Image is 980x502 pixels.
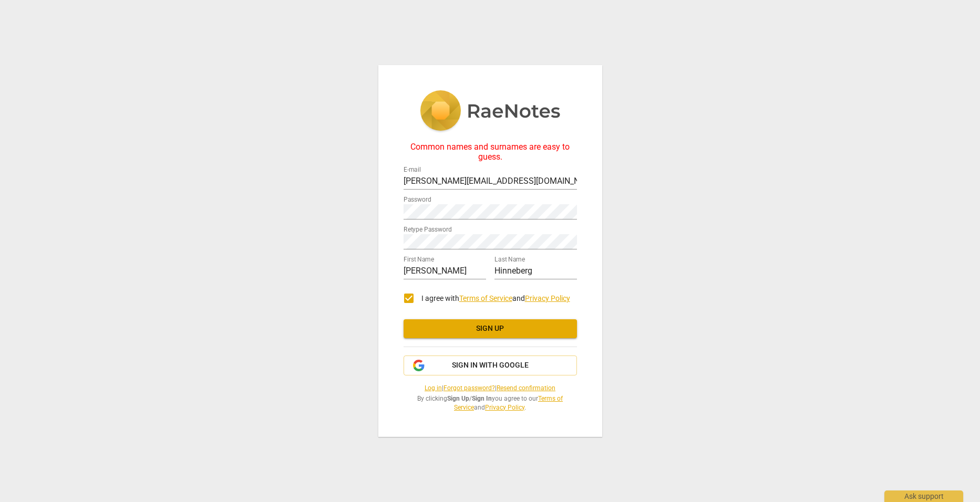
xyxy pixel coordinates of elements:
[497,384,555,392] a: Resend confirmation
[459,294,512,302] a: Terms of Service
[404,142,577,162] div: Common names and surnames are easy to guess.
[494,257,525,263] label: Last Name
[421,294,570,302] span: I agree with and
[404,355,577,375] button: Sign in with Google
[485,404,524,411] a: Privacy Policy
[884,490,963,502] div: Ask support
[404,319,577,338] button: Sign up
[404,167,421,173] label: E-mail
[404,384,577,393] span: | |
[404,227,452,233] label: Retype Password
[412,323,569,334] span: Sign up
[454,395,563,411] a: Terms of Service
[404,197,431,203] label: Password
[443,384,495,392] a: Forgot password?
[425,384,442,392] a: Log in
[472,395,492,402] b: Sign In
[525,294,570,302] a: Privacy Policy
[404,257,434,263] label: First Name
[404,394,577,412] span: By clicking / you agree to our and .
[447,395,469,402] b: Sign Up
[420,90,561,133] img: 5ac2273c67554f335776073100b6d88f.svg
[452,360,529,371] span: Sign in with Google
